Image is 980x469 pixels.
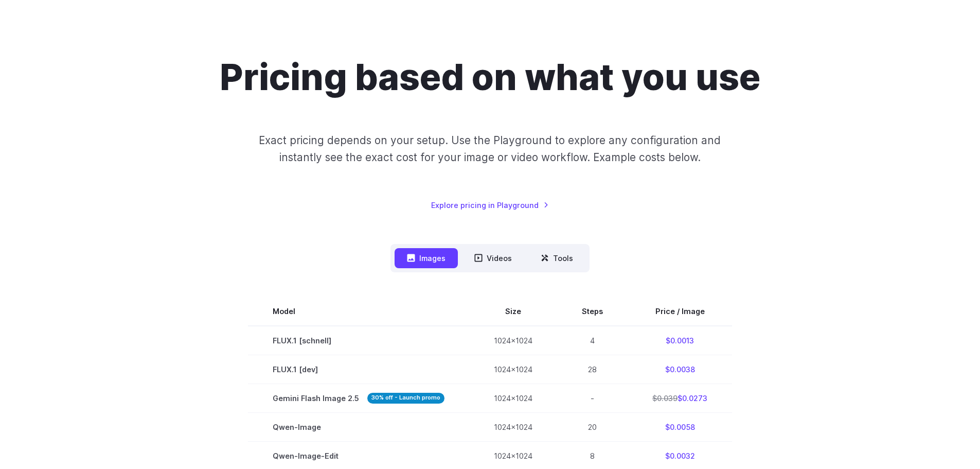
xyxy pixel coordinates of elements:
[628,355,732,384] td: $0.0038
[248,326,469,355] td: FLUX.1 [schnell]
[220,56,760,99] h1: Pricing based on what you use
[248,355,469,384] td: FLUX.1 [dev]
[528,248,585,268] button: Tools
[652,394,678,403] s: $0.039
[557,297,628,326] th: Steps
[628,326,732,355] td: $0.0013
[469,412,557,441] td: 1024x1024
[395,248,458,268] button: Images
[557,355,628,384] td: 28
[628,297,732,326] th: Price / Image
[469,297,557,326] th: Size
[248,412,469,441] td: Qwen-Image
[628,412,732,441] td: $0.0058
[239,132,740,166] p: Exact pricing depends on your setup. Use the Playground to explore any configuration and instantl...
[469,384,557,412] td: 1024x1024
[557,412,628,441] td: 20
[367,393,444,404] strong: 30% off - Launch promo
[273,392,444,404] span: Gemini Flash Image 2.5
[628,384,732,412] td: $0.0273
[462,248,524,268] button: Videos
[248,297,469,326] th: Model
[469,326,557,355] td: 1024x1024
[469,355,557,384] td: 1024x1024
[557,326,628,355] td: 4
[557,384,628,412] td: -
[431,199,549,211] a: Explore pricing in Playground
